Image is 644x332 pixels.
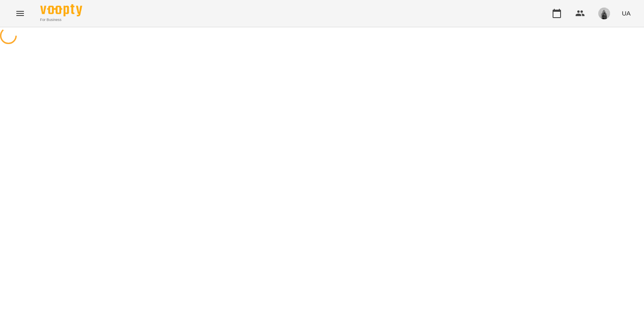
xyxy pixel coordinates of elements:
[598,8,610,19] img: 465148d13846e22f7566a09ee851606a.jpeg
[40,17,82,23] span: For Business
[10,3,30,24] button: Menu
[618,5,634,21] button: UA
[40,4,82,16] img: Voopty Logo
[622,9,631,18] span: UA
